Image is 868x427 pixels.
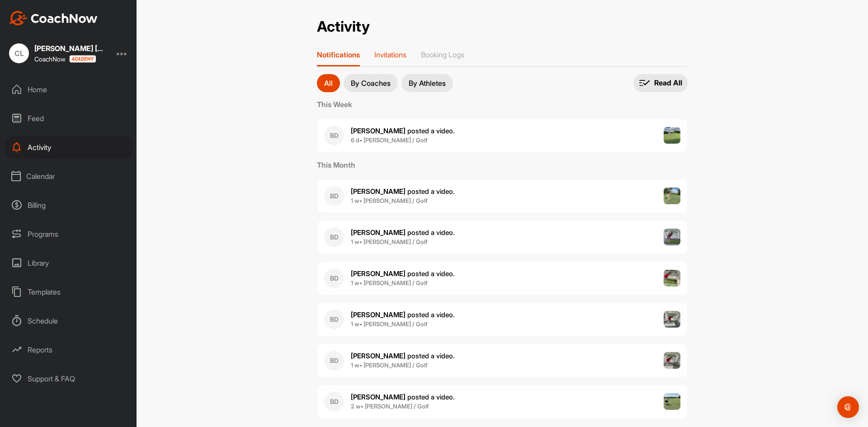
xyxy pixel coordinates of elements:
[374,50,406,59] p: Invitations
[351,279,428,286] b: 1 w • [PERSON_NAME] / Golf
[351,269,455,278] span: posted a video .
[317,74,340,92] button: All
[5,223,132,245] div: Programs
[324,351,344,371] div: BD
[5,107,132,130] div: Feed
[351,393,455,401] span: posted a video .
[351,361,428,369] b: 1 w • [PERSON_NAME] / Golf
[34,45,107,52] div: [PERSON_NAME] [PERSON_NAME]
[664,188,681,205] img: post image
[664,311,681,328] img: post image
[664,393,681,410] img: post image
[351,187,455,196] span: posted a video .
[351,310,455,319] span: posted a video .
[5,136,132,159] div: Activity
[351,352,455,360] span: posted a video .
[351,187,406,196] b: [PERSON_NAME]
[5,338,132,361] div: Reports
[317,50,360,59] p: Notifications
[9,11,98,25] img: CoachNow
[324,268,344,288] div: BD
[351,269,406,278] b: [PERSON_NAME]
[837,396,859,418] div: Open Intercom Messenger
[317,99,688,110] label: This Week
[351,127,455,135] span: posted a video .
[351,403,429,410] b: 2 w • [PERSON_NAME] / Golf
[351,127,406,135] b: [PERSON_NAME]
[664,229,681,246] img: post image
[5,78,132,101] div: Home
[351,228,455,237] span: posted a video .
[324,392,344,412] div: BD
[351,320,428,328] b: 1 w • [PERSON_NAME] / Golf
[324,310,344,329] div: BD
[5,281,132,303] div: Templates
[317,160,688,170] label: This Month
[664,270,681,287] img: post image
[9,43,29,63] div: CL
[324,186,344,206] div: BD
[317,18,370,36] h2: Activity
[664,127,681,144] img: post image
[351,393,406,401] b: [PERSON_NAME]
[351,136,428,144] b: 6 d • [PERSON_NAME] / Golf
[5,252,132,274] div: Library
[351,352,406,360] b: [PERSON_NAME]
[654,78,682,88] p: Read All
[421,50,464,59] p: Booking Logs
[5,367,132,390] div: Support & FAQ
[324,126,344,145] div: BD
[351,228,406,237] b: [PERSON_NAME]
[344,74,398,92] button: By Coaches
[409,80,446,87] p: By Athletes
[351,80,391,87] p: By Coaches
[351,197,428,204] b: 1 w • [PERSON_NAME] / Golf
[324,80,333,87] p: All
[5,310,132,332] div: Schedule
[351,310,406,319] b: [PERSON_NAME]
[5,194,132,216] div: Billing
[324,227,344,247] div: BD
[34,55,96,63] div: CoachNow
[401,74,453,92] button: By Athletes
[69,55,96,63] img: CoachNow acadmey
[5,165,132,188] div: Calendar
[351,238,428,245] b: 1 w • [PERSON_NAME] / Golf
[664,352,681,369] img: post image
